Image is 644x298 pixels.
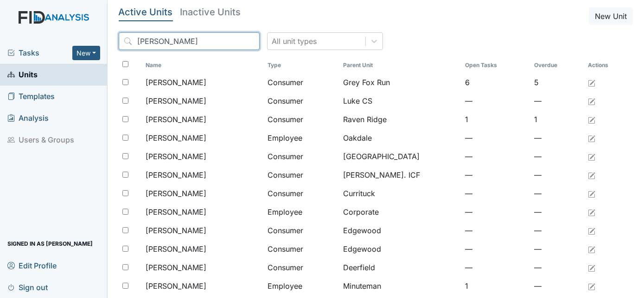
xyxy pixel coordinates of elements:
td: Consumer [264,92,339,110]
td: — [530,147,584,166]
button: New [72,46,100,60]
th: Toggle SortBy [142,57,264,73]
td: Currituck [339,184,461,203]
td: — [530,258,584,277]
td: Raven Ridge [339,110,461,129]
th: Toggle SortBy [461,57,530,73]
a: Edit [588,188,595,199]
a: Edit [588,132,595,143]
span: [PERSON_NAME] [146,262,206,273]
td: — [461,258,530,277]
td: Luke CS [339,92,461,110]
span: [PERSON_NAME] [146,95,206,106]
span: [PERSON_NAME] [146,169,206,180]
span: Units [7,68,38,82]
input: Search... [119,32,260,50]
a: Edit [588,77,595,88]
td: Consumer [264,147,339,166]
td: — [461,92,530,110]
h5: Inactive Units [180,7,241,17]
td: Employee [264,129,339,147]
td: Corporate [339,203,461,221]
td: 1 [461,110,530,129]
button: New Unit [589,7,633,25]
td: — [530,92,584,110]
span: [PERSON_NAME] [146,225,206,236]
span: [PERSON_NAME] [146,77,206,88]
td: 1 [461,277,530,295]
td: — [461,184,530,203]
td: — [461,240,530,258]
th: Toggle SortBy [339,57,461,73]
td: 1 [530,110,584,129]
span: Signed in as [PERSON_NAME] [7,236,93,251]
td: — [461,166,530,184]
td: — [530,221,584,240]
h5: Active Units [119,7,173,17]
td: 5 [530,73,584,92]
td: — [461,147,530,166]
a: Edit [588,169,595,180]
input: Toggle All Rows Selected [122,61,128,67]
td: Consumer [264,166,339,184]
span: [PERSON_NAME] [146,114,206,125]
a: Edit [588,151,595,162]
a: Edit [588,114,595,125]
td: Employee [264,203,339,221]
td: Employee [264,277,339,295]
a: Edit [588,95,595,106]
td: 6 [461,73,530,92]
td: — [461,221,530,240]
td: — [530,129,584,147]
td: — [530,240,584,258]
a: Edit [588,243,595,255]
span: [PERSON_NAME] [146,243,206,255]
span: [PERSON_NAME] [146,206,206,217]
span: Edit Profile [7,258,57,273]
a: Edit [588,280,595,292]
span: Analysis [7,111,49,125]
span: Sign out [7,280,48,294]
td: — [530,166,584,184]
span: [PERSON_NAME] [146,132,206,143]
a: Edit [588,262,595,273]
th: Toggle SortBy [264,57,339,73]
td: Edgewood [339,240,461,258]
td: Deerfield [339,258,461,277]
td: Consumer [264,73,339,92]
span: Templates [7,89,55,104]
td: Consumer [264,184,339,203]
span: [PERSON_NAME] [146,188,206,199]
td: Consumer [264,240,339,258]
td: Oakdale [339,129,461,147]
td: Minuteman [339,277,461,295]
th: Actions [584,57,631,73]
td: — [461,203,530,221]
td: Consumer [264,221,339,240]
th: Toggle SortBy [530,57,584,73]
span: [PERSON_NAME] [146,151,206,162]
td: — [530,184,584,203]
td: [PERSON_NAME]. ICF [339,166,461,184]
a: Edit [588,206,595,217]
a: Edit [588,225,595,236]
td: Consumer [264,258,339,277]
div: All unit types [272,36,317,47]
td: Edgewood [339,221,461,240]
span: [PERSON_NAME] [146,280,206,292]
td: Consumer [264,110,339,129]
td: — [530,203,584,221]
a: Tasks [7,47,72,58]
td: — [530,277,584,295]
td: — [461,129,530,147]
td: [GEOGRAPHIC_DATA] [339,147,461,166]
td: Grey Fox Run [339,73,461,92]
